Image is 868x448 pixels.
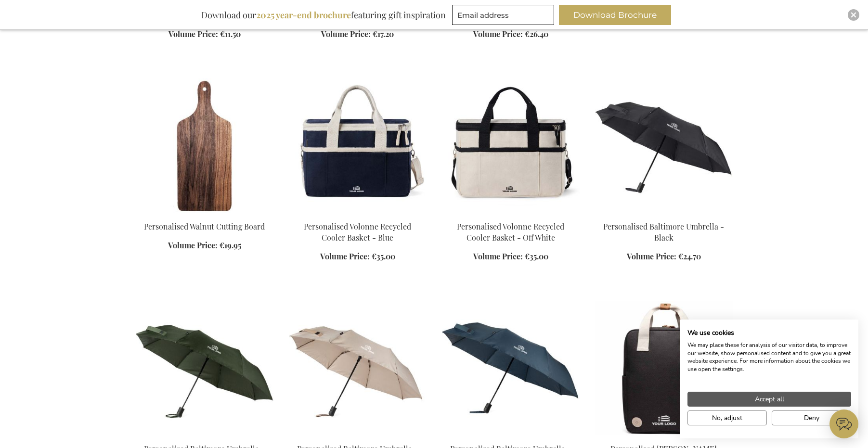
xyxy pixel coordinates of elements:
span: Volume Price: [627,251,676,261]
b: 2025 year-end brochure [256,9,351,21]
img: Personalised Baltimore Umbrella - Greige [289,301,427,435]
img: Personalised Volonne Recycled Cooler Basket - Off White [442,78,580,213]
p: We may place these for analysis of our visitor data, to improve our website, show personalised co... [687,341,851,373]
span: Volume Price: [168,240,218,250]
a: Volume Price: €35.00 [473,251,548,262]
button: Accept all cookies [687,392,851,407]
a: Personalised Baltimore Umbrella - Navy [442,432,580,441]
div: Close [848,9,859,21]
a: Personalised Volonne Recycled Cooler Basket - Off White [457,221,564,243]
a: Personalised Baltimore Umbrella - Black [595,209,733,218]
span: €35.00 [372,251,395,261]
span: €19.95 [220,240,241,250]
span: Volume Price: [320,251,370,261]
a: Volume Price: €24.70 [627,251,701,262]
span: €11.50 [220,29,241,39]
iframe: belco-activator-frame [829,410,858,438]
button: Adjust cookie preferences [687,410,767,425]
img: Close [851,12,856,18]
img: Personalised Volonne Recycled Cooler Basket - Blue [289,78,427,213]
span: Volume Price: [321,29,371,39]
a: Personalised Walnut Cutting Board [136,209,273,218]
span: Accept all [755,394,784,404]
span: €35.00 [525,251,548,261]
span: €24.70 [678,251,701,261]
button: Download Brochure [559,5,671,25]
a: Personalised Baltimore Umbrella - Black [603,221,724,243]
a: Personalised Walnut Cutting Board [144,221,265,231]
span: No, adjust [712,413,742,423]
a: Personalised Baltimore Umbrella - Green [136,432,273,441]
span: Volume Price: [473,251,523,261]
input: Email address [452,5,554,25]
img: Personalised Baltimore Umbrella - Black [595,78,733,213]
span: Deny [804,413,819,423]
a: Personalised Baltimore Umbrella - Greige [289,432,427,441]
img: Personalised Baltimore Umbrella - Navy [442,301,580,435]
a: Volume Price: €19.95 [168,240,241,251]
a: Personalised Volonne Recycled Cooler Basket - Off White [442,209,580,218]
img: Personalised Baltimore Umbrella - Green [136,301,273,435]
span: Volume Price: [168,29,218,39]
button: Deny all cookies [772,410,851,425]
a: Volume Price: €17.20 [321,29,394,40]
form: marketing offers and promotions [452,5,557,28]
a: Personalised Volonne Recycled Cooler Basket - Blue [304,221,411,243]
span: €26.40 [525,29,548,39]
a: Volume Price: €35.00 [320,251,395,262]
a: Volume Price: €11.50 [168,29,241,40]
a: Personalised Sortino RCS Backpack - Black [595,432,733,441]
span: Volume Price: [473,29,523,39]
span: €17.20 [373,29,394,39]
a: Volume Price: €26.40 [473,29,548,40]
h2: We use cookies [687,329,851,337]
img: Personalised Sortino RCS Backpack - Black [595,301,733,435]
a: Personalised Volonne Recycled Cooler Basket - Blue [289,209,427,218]
div: Download our featuring gift inspiration [197,5,450,25]
img: Personalised Walnut Cutting Board [136,78,273,213]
